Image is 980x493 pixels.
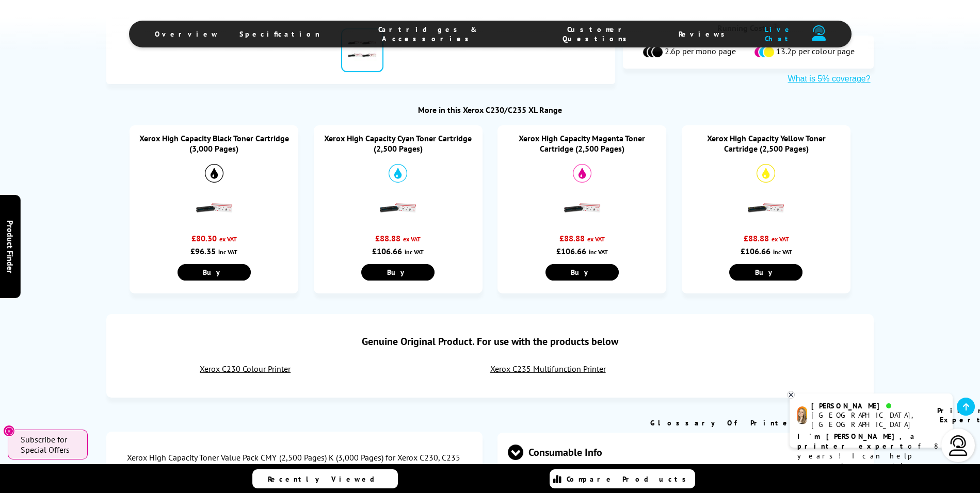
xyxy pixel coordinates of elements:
[139,133,289,154] a: Xerox High Capacity Black Toner Cartridge (3,000 Pages)
[564,190,600,226] img: Xerox High Capacity Magenta Toner Cartridge (2,500 Pages)
[811,410,924,429] div: [GEOGRAPHIC_DATA], [GEOGRAPHIC_DATA]
[773,248,792,256] span: inc VAT
[252,469,398,488] a: Recently Viewed
[571,268,593,277] span: Buy
[117,324,863,358] div: Genuine Original Product. For use with the products below
[3,425,15,437] button: Close
[812,25,825,41] img: user-headset-duotone.svg
[196,190,232,226] img: Xerox High Capacity Black Toner Cartridge (3,000 Pages)
[200,364,291,374] a: Xerox C230 Colour Printer
[650,418,853,428] a: Glossary Of Printer Terms
[137,233,291,243] div: £80.30
[757,164,775,183] img: Yellow
[219,235,237,243] span: ex VAT
[689,233,843,243] div: £88.88
[21,434,77,455] span: Subscribe for Special Offers
[155,29,219,39] span: Overview
[508,433,864,472] span: Consumable Info
[218,248,237,256] span: inc VAT
[573,164,591,183] img: Magenta
[797,432,918,451] b: I'm [PERSON_NAME], a printer expert
[324,133,472,154] a: Xerox High Capacity Cyan Toner Cartridge (2,500 Pages)
[322,233,475,243] div: £88.88
[380,190,416,226] img: Xerox High Capacity Cyan Toner Cartridge (2,500 Pages)
[751,25,807,43] span: Live Chat
[341,25,516,43] span: Cartridges & Accessories
[948,435,969,456] img: user-headset-light.svg
[127,452,461,473] div: Xerox High Capacity Toner Value Pack CMY (2,500 Pages) K (3,000 Pages) for Xerox C230, C235 Print...
[550,469,695,488] a: Compare Products
[405,248,424,256] span: inc VAT
[797,432,945,481] p: of 8 years! I can help you choose the right product
[748,190,784,226] img: Xerox High Capacity Yellow Toner Cartridge (2,500 Pages)
[811,401,924,410] div: [PERSON_NAME]
[771,235,789,243] span: ex VAT
[784,74,873,84] button: What is 5% coverage?
[203,268,225,277] span: Buy
[755,268,777,277] span: Buy
[239,29,320,39] span: Specification
[537,25,658,43] span: Customer Questions
[519,133,645,154] a: Xerox High Capacity Magenta Toner Cartridge (2,500 Pages)
[106,105,873,115] div: More in this Xerox C230/C235 XL Range
[389,164,407,183] img: Cyan
[587,235,605,243] span: ex VAT
[137,246,291,256] div: £96.35
[403,235,421,243] span: ex VAT
[567,474,692,484] span: Compare Products
[706,133,825,154] a: Xerox High Capacity Yellow Toner Cartridge (2,500 Pages)
[490,364,606,374] a: Xerox C235 Multifunction Printer
[505,246,658,256] div: £106.66
[268,474,385,484] span: Recently Viewed
[505,233,658,243] div: £88.88
[797,406,807,424] img: amy-livechat.png
[205,164,223,183] img: Black
[589,248,608,256] span: inc VAT
[679,29,730,39] span: Reviews
[5,220,15,273] span: Product Finder
[387,268,409,277] span: Buy
[689,246,843,256] div: £106.66
[322,246,475,256] div: £106.66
